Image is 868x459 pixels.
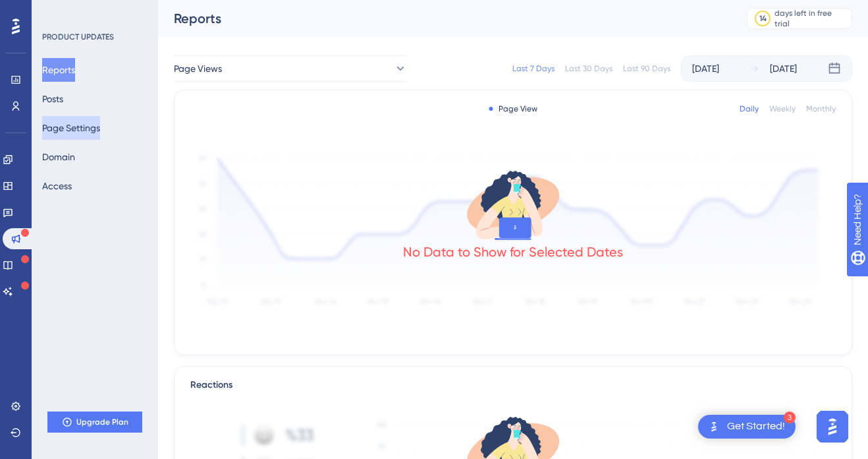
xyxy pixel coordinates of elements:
[42,87,63,111] button: Posts
[813,407,852,446] iframe: UserGuiding AI Assistant Launcher
[42,174,72,198] button: Access
[174,9,714,28] div: Reports
[759,13,767,24] div: 14
[565,63,612,74] div: Last 30 Days
[47,412,142,433] button: Upgrade Plan
[698,415,796,439] div: Open Get Started! checklist, remaining modules: 3
[42,58,75,82] button: Reports
[769,104,796,114] div: Weekly
[489,104,537,114] div: Page View
[727,419,785,434] div: Get Started!
[42,32,114,42] div: PRODUCT UPDATES
[403,243,623,261] div: No Data to Show for Selected Dates
[190,377,836,393] div: Reactions
[770,61,797,76] div: [DATE]
[42,145,75,169] button: Domain
[174,61,222,76] span: Page Views
[76,417,128,427] span: Upgrade Plan
[512,63,555,74] div: Last 7 Days
[42,116,100,140] button: Page Settings
[692,61,719,76] div: [DATE]
[740,104,759,114] div: Daily
[774,8,848,29] div: days left in free trial
[31,3,82,19] span: Need Help?
[706,419,722,435] img: launcher-image-alternative-text
[174,55,407,82] button: Page Views
[784,412,796,423] div: 3
[623,63,670,74] div: Last 90 Days
[806,104,836,114] div: Monthly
